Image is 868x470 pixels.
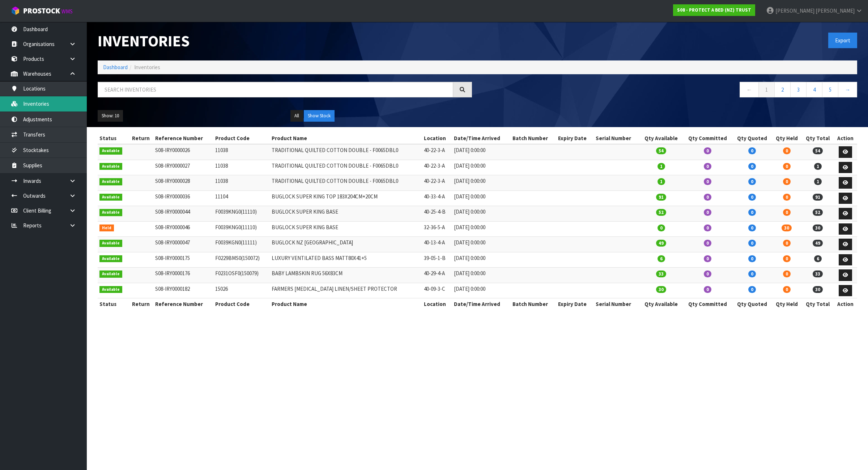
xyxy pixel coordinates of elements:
[422,206,452,222] td: 40-25-4-B
[814,163,822,170] span: 1
[99,286,122,293] span: Available
[98,33,472,50] h1: Inventories
[99,270,122,278] span: Available
[270,298,422,310] th: Product Name
[594,133,639,144] th: Serial Number
[594,298,639,310] th: Serial Number
[813,194,823,201] span: 91
[290,110,303,122] button: All
[748,163,756,170] span: 0
[452,144,510,160] td: [DATE] 0:00:00
[782,224,792,231] span: 30
[813,147,823,154] span: 54
[511,298,556,310] th: Batch Number
[99,255,122,263] span: Available
[270,160,422,175] td: TRADITIONAL QUILTED COTTON DOUBLE - F0065DBL0
[683,298,732,310] th: Qty Committed
[656,240,666,247] span: 49
[772,133,802,144] th: Qty Held
[213,160,270,175] td: 11038
[422,237,452,252] td: 40-13-4-A
[213,283,270,298] td: 15026
[814,255,822,262] span: 6
[99,194,122,201] span: Available
[452,190,510,206] td: [DATE] 0:00:00
[758,82,775,97] a: 1
[452,283,510,298] td: [DATE] 0:00:00
[103,64,128,71] a: Dashboard
[153,298,213,310] th: Reference Number
[241,239,257,246] span: (11111)
[452,252,510,268] td: [DATE] 0:00:00
[213,221,270,237] td: F0039KNG0
[422,160,452,175] td: 40-22-3-A
[740,82,759,97] a: ←
[452,133,510,144] th: Date/Time Arrived
[783,178,791,185] span: 0
[270,237,422,252] td: BUGLOCK NZ [GEOGRAPHIC_DATA]
[556,133,594,144] th: Expiry Date
[422,298,452,310] th: Location
[704,270,711,277] span: 0
[452,221,510,237] td: [DATE] 0:00:00
[213,144,270,160] td: 11038
[99,178,122,185] span: Available
[783,286,791,293] span: 0
[422,283,452,298] td: 40-09-3-C
[422,190,452,206] td: 40-33-4-A
[658,178,665,185] span: 1
[813,209,823,216] span: 52
[153,237,213,252] td: S08-IRY0000047
[748,178,756,185] span: 0
[422,133,452,144] th: Location
[790,82,807,97] a: 3
[270,190,422,206] td: BUGLOCK SUPER KING TOP 183X204CM+20CM
[452,206,510,222] td: [DATE] 0:00:00
[452,160,510,175] td: [DATE] 0:00:00
[814,178,822,185] span: 1
[270,252,422,268] td: LUXURY VENTILATED BASS MATT80X41+5
[704,286,711,293] span: 0
[828,33,857,48] button: Export
[61,8,73,15] small: WMS
[483,82,857,100] nav: Page navigation
[774,82,791,97] a: 2
[98,133,128,144] th: Status
[452,237,510,252] td: [DATE] 0:00:00
[748,270,756,277] span: 0
[704,209,711,216] span: 0
[213,298,270,310] th: Product Code
[783,255,791,262] span: 0
[511,133,556,144] th: Batch Number
[304,110,335,122] button: Show Stock
[99,163,122,170] span: Available
[99,240,122,247] span: Available
[422,268,452,283] td: 40-29-4-A
[422,221,452,237] td: 32-36-5-A
[802,133,834,144] th: Qty Total
[153,160,213,175] td: S08-IRY0000027
[270,268,422,283] td: BABY LAMBSKIN RUG 56X83CM
[838,82,857,97] a: →
[783,163,791,170] span: 0
[704,194,711,201] span: 0
[802,298,834,310] th: Qty Total
[99,147,122,155] span: Available
[677,7,751,13] strong: S08 - PROTECT A BED (NZ) TRUST
[783,147,791,154] span: 0
[656,286,666,293] span: 30
[783,270,791,277] span: 0
[153,144,213,160] td: S08-IRY0000026
[241,224,257,231] span: (11110)
[772,298,802,310] th: Qty Held
[683,133,732,144] th: Qty Committed
[748,147,756,154] span: 0
[656,147,666,154] span: 54
[153,221,213,237] td: S08-IRY0000046
[213,268,270,283] td: F0231OSF0
[213,190,270,206] td: 11104
[704,224,711,231] span: 0
[704,147,711,154] span: 0
[153,206,213,222] td: S08-IRY0000044
[270,221,422,237] td: BUGLOCK SUPER KING BASE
